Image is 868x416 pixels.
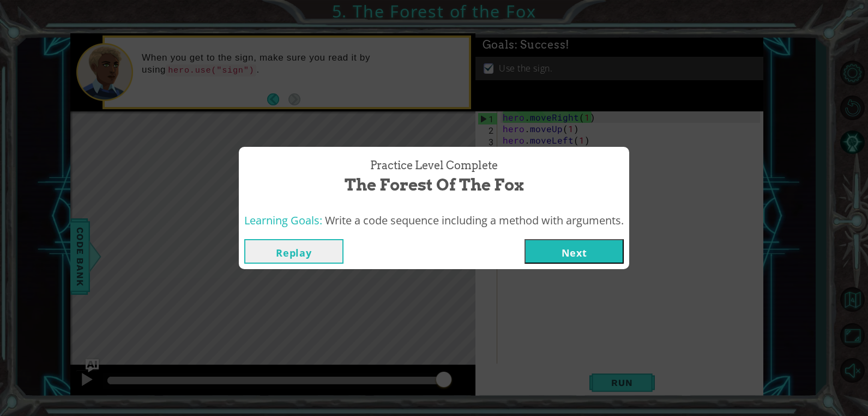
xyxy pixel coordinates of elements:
span: Learning Goals: [244,213,322,228]
button: Replay [244,239,343,264]
span: Write a code sequence including a method with arguments. [325,213,624,228]
button: Next [525,239,624,264]
span: Practice Level Complete [370,158,498,174]
span: The Forest of the Fox [345,173,524,197]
